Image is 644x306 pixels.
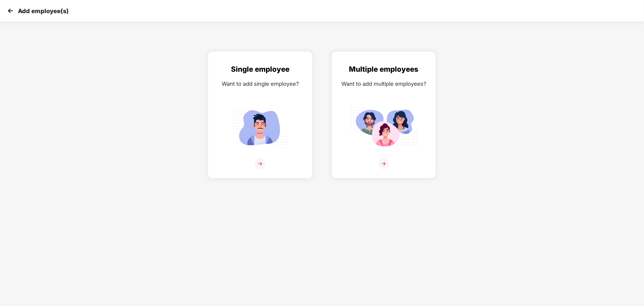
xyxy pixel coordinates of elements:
img: svg+xml;base64,PHN2ZyB4bWxucz0iaHR0cDovL3d3dy53My5vcmcvMjAwMC9zdmciIGlkPSJNdWx0aXBsZV9lbXBsb3llZS... [350,104,417,151]
div: Want to add single employee? [214,79,306,88]
img: svg+xml;base64,PHN2ZyB4bWxucz0iaHR0cDovL3d3dy53My5vcmcvMjAwMC9zdmciIGlkPSJTaW5nbGVfZW1wbG95ZWUiIH... [227,104,294,151]
img: svg+xml;base64,PHN2ZyB4bWxucz0iaHR0cDovL3d3dy53My5vcmcvMjAwMC9zdmciIHdpZHRoPSIzMCIgaGVpZ2h0PSIzMC... [6,6,15,15]
img: svg+xml;base64,PHN2ZyB4bWxucz0iaHR0cDovL3d3dy53My5vcmcvMjAwMC9zdmciIHdpZHRoPSIzNiIgaGVpZ2h0PSIzNi... [255,158,266,169]
div: Want to add multiple employees? [338,79,430,88]
img: svg+xml;base64,PHN2ZyB4bWxucz0iaHR0cDovL3d3dy53My5vcmcvMjAwMC9zdmciIHdpZHRoPSIzNiIgaGVpZ2h0PSIzNi... [378,158,389,169]
div: Multiple employees [338,64,430,75]
p: Add employee(s) [18,7,69,15]
div: Single employee [214,64,306,75]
